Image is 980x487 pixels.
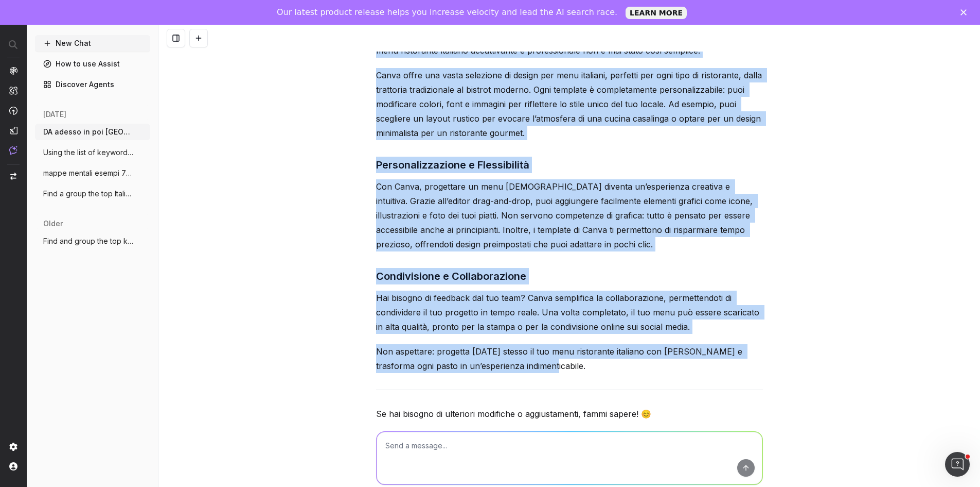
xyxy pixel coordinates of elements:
[376,68,763,140] p: Canva offre una vasta selezione di design per menu italiani, perfetti per ogni tipo di ristorante...
[35,56,150,72] a: How to use Assist
[43,219,63,229] span: older
[9,66,17,75] img: Analytics
[43,189,134,199] span: Find a group the top Italian keywords re
[43,236,134,246] span: Find and group the top keywords for post
[960,9,971,15] div: Close
[43,147,134,158] span: Using the list of keyword above, Create
[35,76,150,93] a: Discover Agents
[9,462,17,471] img: My account
[35,124,150,140] button: DA adesso in poi [GEOGRAPHIC_DATA] questo prompt per g
[43,109,66,120] span: [DATE]
[277,7,617,18] div: Our latest product release helps you increase velocity and lead the AI search race.
[626,7,687,19] a: LEARN MORE
[376,179,763,251] p: Con Canva, progettare un menu [DEMOGRAPHIC_DATA] diventa un’esperienza creativa e intuitiva. Graz...
[10,173,16,180] img: Switch project
[43,168,134,178] span: mappe mentali esempi 720 - informational
[376,291,763,334] p: Hai bisogno di feedback dal tuo team? Canva semplifica la collaborazione, permettendoti di condiv...
[35,165,150,181] button: mappe mentali esempi 720 - informational
[376,157,763,173] h3: Personalizzazione e Flessibilità
[9,146,17,155] img: Assist
[376,407,763,421] p: Se hai bisogno di ulteriori modifiche o aggiustamenti, fammi sapere! 😊
[43,127,134,137] span: DA adesso in poi [GEOGRAPHIC_DATA] questo prompt per g
[9,86,17,95] img: Intelligence
[945,452,970,477] iframe: Intercom live chat
[35,186,150,202] button: Find a group the top Italian keywords re
[376,268,763,284] h3: Condivisione e Collaborazione
[35,144,150,161] button: Using the list of keyword above, Create
[9,443,17,451] img: Setting
[35,35,150,52] button: New Chat
[9,126,17,135] img: Studio
[9,106,17,115] img: Activation
[35,233,150,249] button: Find and group the top keywords for post
[376,344,763,373] p: Non aspettare: progetta [DATE] stesso il tuo menu ristorante italiano con [PERSON_NAME] e trasfor...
